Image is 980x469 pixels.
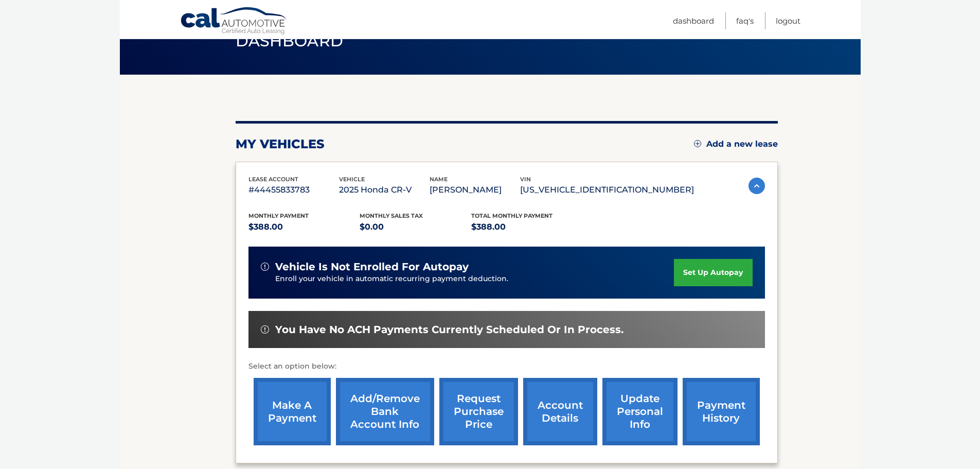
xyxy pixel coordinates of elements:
[248,212,309,219] span: Monthly Payment
[254,378,331,445] a: make a payment
[439,378,518,445] a: request purchase price
[673,12,714,29] a: Dashboard
[694,140,701,147] img: add.svg
[430,176,448,183] span: name
[430,183,520,197] p: [PERSON_NAME]
[683,378,760,445] a: payment history
[339,183,430,197] p: 2025 Honda CR-V
[336,378,434,445] a: Add/Remove bank account info
[248,360,765,373] p: Select an option below:
[674,259,752,286] a: set up autopay
[236,31,344,50] span: Dashboard
[360,212,423,219] span: Monthly sales Tax
[275,323,623,336] span: You have no ACH payments currently scheduled or in process.
[471,212,553,219] span: Total Monthly Payment
[275,260,469,273] span: vehicle is not enrolled for autopay
[248,220,360,234] p: $388.00
[248,176,298,183] span: lease account
[339,176,365,183] span: vehicle
[236,136,325,152] h2: my vehicles
[776,12,800,29] a: Logout
[180,7,288,37] a: Cal Automotive
[602,378,678,445] a: update personal info
[275,273,674,285] p: Enroll your vehicle in automatic recurring payment deduction.
[694,139,778,149] a: Add a new lease
[248,183,339,197] p: #44455833783
[736,12,754,29] a: FAQ's
[520,176,531,183] span: vin
[261,325,269,334] img: alert-white.svg
[261,263,269,271] img: alert-white.svg
[749,178,765,194] img: accordion-active.svg
[471,220,583,234] p: $388.00
[360,220,471,234] p: $0.00
[520,183,694,197] p: [US_VEHICLE_IDENTIFICATION_NUMBER]
[523,378,597,445] a: account details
